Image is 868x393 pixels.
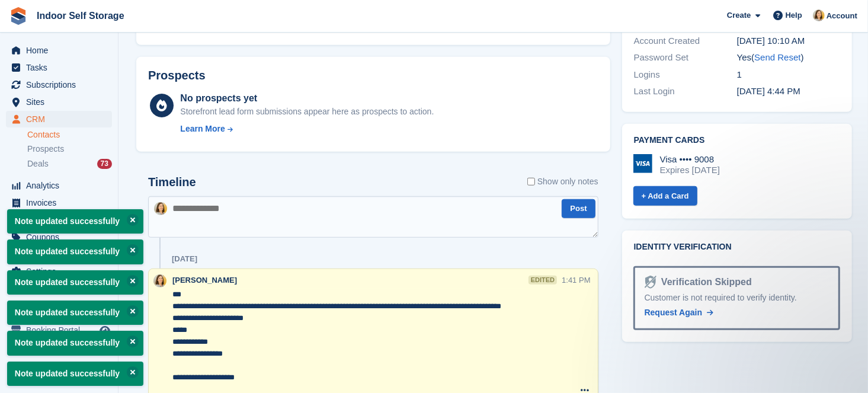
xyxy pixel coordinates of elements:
[26,59,97,76] span: Tasks
[634,68,737,82] div: Logins
[6,322,112,338] a: menu
[27,143,64,155] span: Prospects
[9,7,27,25] img: stora-icon-8386f47178a22dfd0bd8f6a31ec36ba5ce8667c1dd55bd0f319d3a0aa187defe.svg
[813,9,825,21] img: Emma Higgins
[645,306,713,319] a: Request Again
[660,154,720,165] div: Visa •••• 9008
[727,9,751,21] span: Create
[645,276,656,289] img: Identity Verification Ready
[27,129,112,140] a: Contacts
[751,52,803,62] span: ( )
[32,6,129,25] a: Indoor Self Storage
[645,308,703,317] span: Request Again
[6,94,112,110] a: menu
[634,85,737,98] div: Last Login
[660,165,720,175] div: Expires [DATE]
[7,239,143,264] p: Note updated successfully
[172,254,197,264] div: [DATE]
[7,301,143,325] p: Note updated successfully
[180,91,434,106] div: No prospects yet
[634,51,737,65] div: Password Set
[645,292,829,304] div: Customer is not required to verify identity.
[6,212,112,228] a: menu
[527,175,598,188] label: Show only notes
[172,276,237,285] span: [PERSON_NAME]
[27,158,49,170] span: Deals
[7,331,143,355] p: Note updated successfully
[737,86,800,96] time: 2025-02-20 16:44:18 UTC
[7,270,143,295] p: Note updated successfully
[633,154,652,173] img: Visa Logo
[26,42,97,59] span: Home
[827,10,857,22] span: Account
[27,143,112,155] a: Prospects
[148,69,206,82] h2: Prospects
[153,274,166,287] img: Emma Higgins
[737,34,840,48] div: [DATE] 10:10 AM
[562,274,590,286] div: 1:41 PM
[6,59,112,76] a: menu
[634,242,840,252] h2: Identity verification
[6,246,112,263] a: menu
[737,68,840,82] div: 1
[737,51,840,65] div: Yes
[6,263,112,280] a: menu
[6,229,112,245] a: menu
[6,177,112,194] a: menu
[656,275,752,289] div: Verification Skipped
[26,111,97,127] span: CRM
[180,123,225,135] div: Learn More
[26,76,97,93] span: Subscriptions
[7,209,143,234] p: Note updated successfully
[6,42,112,59] a: menu
[6,76,112,93] a: menu
[148,175,196,189] h2: Timeline
[6,280,112,297] a: menu
[180,123,434,135] a: Learn More
[27,158,112,170] a: Deals 73
[26,94,97,110] span: Sites
[26,177,97,194] span: Analytics
[6,194,112,211] a: menu
[7,362,143,386] p: Note updated successfully
[786,9,802,21] span: Help
[527,175,535,188] input: Show only notes
[562,199,595,219] button: Post
[754,52,800,62] a: Send Reset
[529,276,557,285] div: edited
[180,106,434,118] div: Storefront lead form submissions appear here as prospects to action.
[633,186,697,206] a: + Add a Card
[634,34,737,48] div: Account Created
[6,111,112,127] a: menu
[154,202,167,215] img: Emma Higgins
[26,194,97,211] span: Invoices
[97,159,112,169] div: 73
[634,136,840,145] h2: Payment cards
